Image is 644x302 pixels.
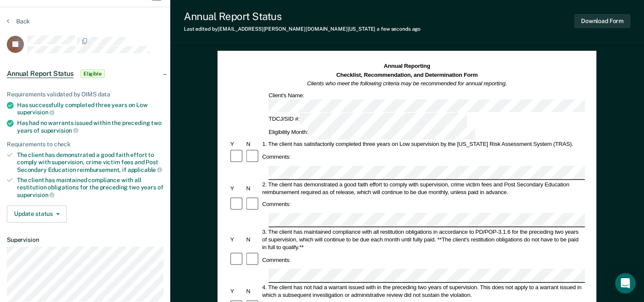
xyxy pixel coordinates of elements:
div: Comments: [261,256,292,264]
div: The client has maintained compliance with all restitution obligations for the preceding two years of [17,177,163,198]
div: Comments: [261,200,292,208]
div: Open Intercom Messenger [615,273,635,293]
div: Annual Report Status [184,10,421,23]
div: N [245,235,261,243]
span: applicable [128,166,162,173]
span: supervision [17,109,54,116]
div: N [245,140,261,148]
span: a few seconds ago [377,26,421,32]
strong: Annual Reporting [384,63,430,70]
span: Annual Report Status [7,70,74,78]
div: Requirements validated by OIMS data [7,91,163,98]
div: Has successfully completed three years on Low [17,102,163,116]
div: Y [229,235,245,243]
div: Comments: [261,153,292,161]
div: TDCJ/SID #: [267,113,468,126]
div: 2. The client has demonstrated a good faith effort to comply with supervision, crime victim fees ... [261,180,585,196]
div: The client has demonstrated a good faith effort to comply with supervision, crime victim fees and... [17,151,163,173]
div: Last edited by [EMAIL_ADDRESS][PERSON_NAME][DOMAIN_NAME][US_STATE] [184,26,421,32]
div: N [245,184,261,192]
div: Y [229,287,245,295]
div: Eligibility Month: [267,126,477,139]
div: 4. The client has not had a warrant issued with in the preceding two years of supervision. This d... [261,283,585,299]
strong: Checklist, Recommendation, and Determination Form [336,72,478,78]
span: supervision [41,127,78,134]
div: Requirements to check [7,141,163,148]
em: Clients who meet the following criteria may be recommended for annual reporting. [307,80,507,87]
div: Y [229,140,245,148]
span: Eligible [80,70,105,78]
button: Back [7,17,30,25]
dt: Supervision [7,236,163,244]
div: 1. The client has satisfactorily completed three years on Low supervision by the [US_STATE] Risk ... [261,140,585,148]
button: Update status [7,206,67,223]
span: supervision [17,192,54,198]
div: Has had no warrants issued within the preceding two years of [17,119,163,134]
div: N [245,287,261,295]
div: 3. The client has maintained compliance with all restitution obligations in accordance to PD/POP-... [261,228,585,251]
button: Download Form [574,14,630,28]
div: Y [229,184,245,192]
